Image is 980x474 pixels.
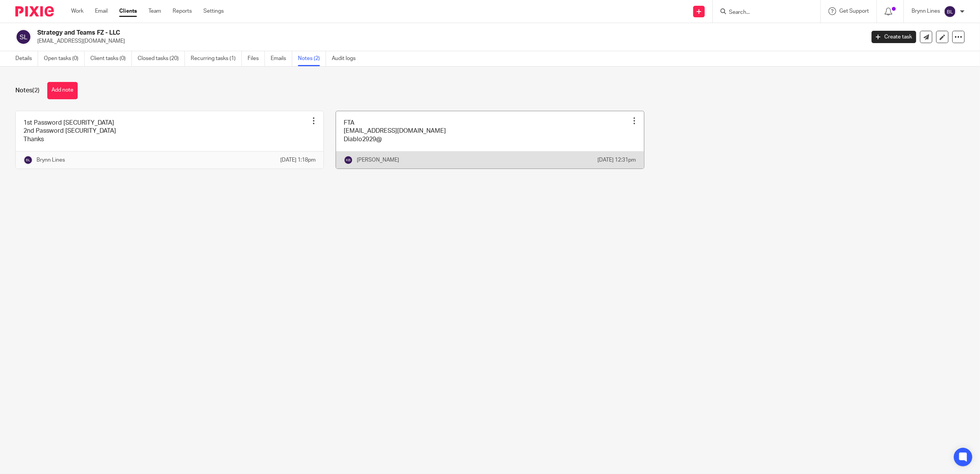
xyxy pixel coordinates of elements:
[280,156,316,164] p: [DATE] 1:18pm
[119,7,137,15] a: Clients
[332,51,361,66] a: Audit logs
[357,156,399,164] p: [PERSON_NAME]
[191,51,242,66] a: Recurring tasks (1)
[15,29,32,45] img: svg%3E
[298,51,326,66] a: Notes (2)
[271,51,292,66] a: Emails
[912,7,940,15] p: Brynn Lines
[872,31,916,43] a: Create task
[344,155,353,165] img: svg%3E
[148,7,161,15] a: Team
[728,9,797,16] input: Search
[47,82,78,99] button: Add note
[71,7,83,15] a: Work
[15,6,54,17] img: Pixie
[203,7,224,15] a: Settings
[944,5,956,18] img: svg%3E
[23,155,33,165] img: svg%3E
[15,51,38,66] a: Details
[598,156,636,164] p: [DATE] 12:31pm
[32,87,40,93] span: (2)
[248,51,265,66] a: Files
[138,51,185,66] a: Closed tasks (20)
[173,7,192,15] a: Reports
[15,87,40,95] h1: Notes
[44,51,85,66] a: Open tasks (0)
[90,51,132,66] a: Client tasks (0)
[37,37,860,45] p: [EMAIL_ADDRESS][DOMAIN_NAME]
[37,29,695,37] h2: Strategy and Teams FZ - LLC
[839,8,869,14] span: Get Support
[95,7,108,15] a: Email
[37,156,65,164] p: Brynn Lines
